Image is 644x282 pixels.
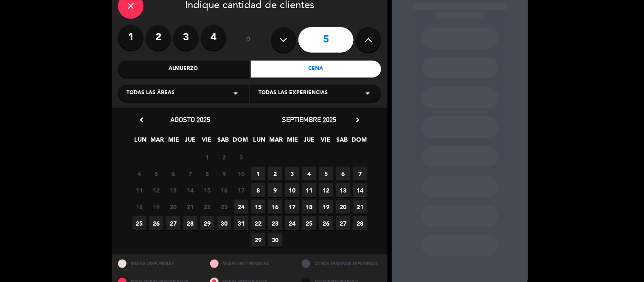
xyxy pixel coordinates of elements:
[353,167,367,181] span: 7
[134,135,148,149] span: LUN
[149,216,163,230] span: 26
[286,135,300,149] span: MIE
[285,200,299,214] span: 17
[268,233,282,247] span: 30
[302,135,316,149] span: JUE
[268,216,282,230] span: 23
[336,183,350,197] span: 13
[127,89,174,98] span: Todas las áreas
[233,135,247,149] span: DOM
[234,216,248,230] span: 31
[234,167,248,181] span: 10
[319,200,333,214] span: 19
[353,216,367,230] span: 28
[200,183,214,197] span: 15
[183,183,197,197] span: 14
[251,216,265,230] span: 22
[285,183,299,197] span: 10
[150,135,164,149] span: MAR
[166,216,180,230] span: 27
[200,150,214,164] span: 1
[149,183,163,197] span: 12
[353,200,367,214] span: 21
[200,135,214,149] span: VIE
[231,88,241,98] i: arrow_drop_down
[166,167,180,181] span: 6
[335,135,349,149] span: SAB
[268,183,282,197] span: 9
[336,200,350,214] span: 20
[201,25,226,50] label: 4
[353,183,367,197] span: 14
[132,216,146,230] span: 25
[319,135,333,149] span: VIE
[259,89,328,98] span: Todas las experiencias
[126,1,136,11] i: close
[137,115,146,124] i: chevron_left
[217,183,231,197] span: 16
[183,135,197,149] span: JUE
[132,167,146,181] span: 4
[217,135,231,149] span: SAB
[234,183,248,197] span: 17
[352,135,366,149] span: DOM
[302,167,316,181] span: 4
[319,216,333,230] span: 26
[217,200,231,214] span: 23
[132,183,146,197] span: 11
[234,150,248,164] span: 3
[285,167,299,181] span: 3
[149,167,163,181] span: 5
[166,183,180,197] span: 13
[268,200,282,214] span: 16
[217,216,231,230] span: 30
[353,115,362,124] i: chevron_right
[336,216,350,230] span: 27
[118,61,249,78] div: Almuerzo
[183,167,197,181] span: 7
[173,25,199,50] label: 3
[170,115,210,124] span: agosto 2025
[204,254,296,273] div: MESAS RESTRINGIDAS
[302,183,316,197] span: 11
[200,200,214,214] span: 22
[319,167,333,181] span: 5
[302,200,316,214] span: 18
[251,167,265,181] span: 1
[183,216,197,230] span: 28
[251,200,265,214] span: 15
[200,167,214,181] span: 8
[217,150,231,164] span: 2
[363,88,373,98] i: arrow_drop_down
[146,25,171,50] label: 2
[132,200,146,214] span: 18
[149,200,163,214] span: 19
[166,200,180,214] span: 20
[302,216,316,230] span: 25
[251,233,265,247] span: 29
[269,135,283,149] span: MAR
[183,200,197,214] span: 21
[319,183,333,197] span: 12
[234,200,248,214] span: 24
[295,254,388,273] div: OTROS TAMAÑOS DIPONIBLES
[167,135,181,149] span: MIE
[235,25,262,55] div: ó
[251,183,265,197] span: 8
[285,216,299,230] span: 24
[118,25,143,50] label: 1
[251,61,382,78] div: Cena
[112,254,204,273] div: MESAS DISPONIBLES
[200,216,214,230] span: 29
[336,167,350,181] span: 6
[268,167,282,181] span: 2
[217,167,231,181] span: 9
[253,135,267,149] span: LUN
[282,115,336,124] span: septiembre 2025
